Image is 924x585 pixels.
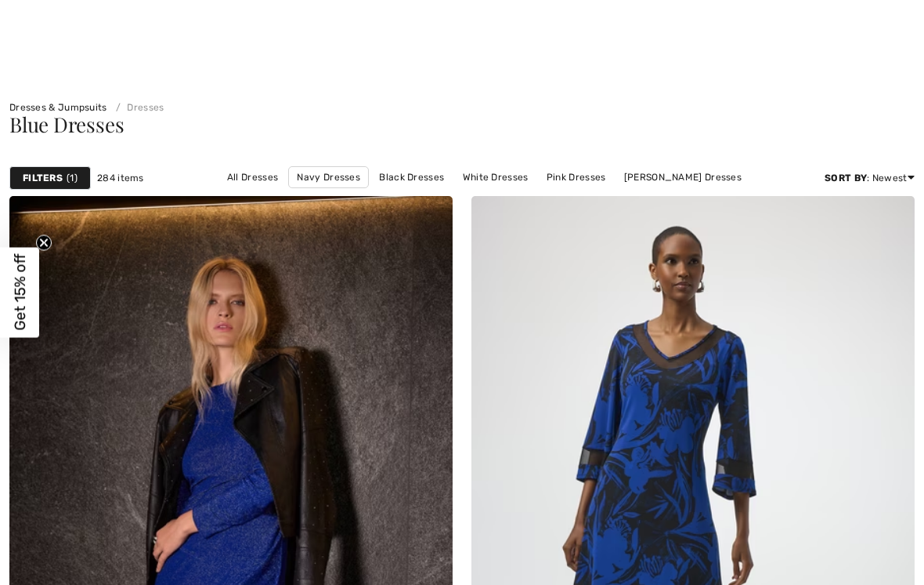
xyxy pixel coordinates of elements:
a: Dresses [110,102,164,113]
a: Pink Dresses [539,167,614,187]
a: All Dresses [219,167,286,187]
a: Black Dresses [371,167,452,187]
a: [PERSON_NAME] Dresses [336,188,469,209]
div: : Newest [825,171,915,185]
strong: Filters [23,171,63,185]
a: [PERSON_NAME] Dresses [616,167,749,187]
a: Short Dresses [552,188,633,209]
strong: Sort By [825,173,867,183]
a: White Dresses [455,167,536,187]
span: Get 15% off [11,254,29,331]
a: Dresses & Jumpsuits [9,102,107,113]
button: Close teaser [36,235,52,251]
span: 284 items [97,171,144,185]
span: Blue Dresses [9,111,124,138]
iframe: Opens a widget where you can chat to one of our agents [822,538,908,577]
a: Navy Dresses [288,166,369,188]
a: Long Dresses [471,188,550,209]
span: 1 [67,171,78,185]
